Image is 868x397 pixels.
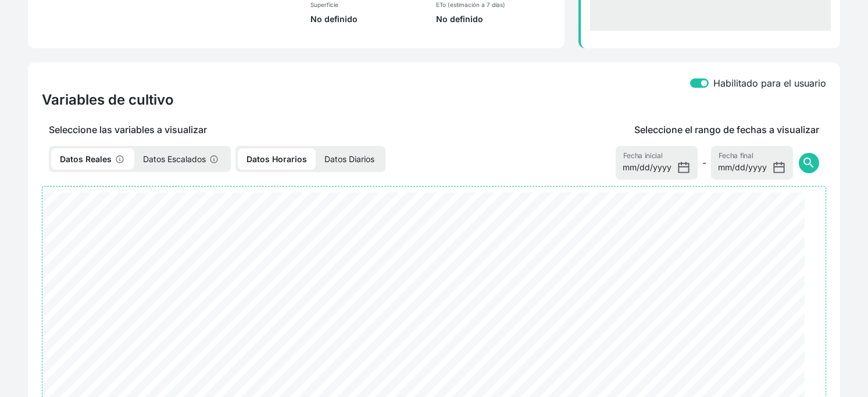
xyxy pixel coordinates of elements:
label: Habilitado para el usuario [713,76,826,90]
p: ETo (estimación a 7 días) [436,1,555,9]
p: Seleccione el rango de fechas a visualizar [634,123,819,137]
p: No definido [310,13,423,25]
button: search [799,153,819,173]
h4: Variables de cultivo [42,91,174,109]
p: Datos Diarios [316,148,383,170]
span: - [702,156,706,170]
p: Datos Horarios [238,148,316,170]
p: Superficie [310,1,423,9]
p: No definido [436,13,555,25]
p: Seleccione las variables a visualizar [42,123,494,137]
span: search [802,156,816,170]
p: Datos Reales [51,148,134,170]
p: Datos Escalados [134,148,228,170]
